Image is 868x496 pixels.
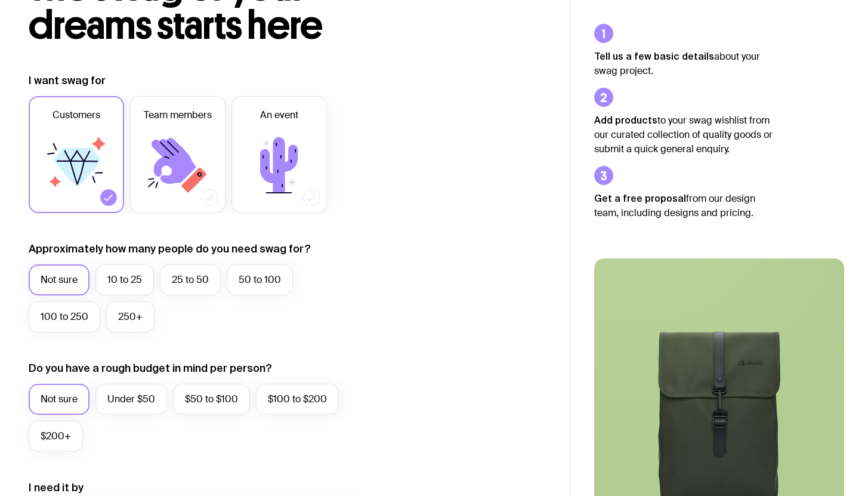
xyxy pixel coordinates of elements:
span: Customers [52,108,100,122]
label: $200+ [29,421,83,452]
label: Not sure [29,264,89,295]
label: Do you have a rough budget in mind per person? [29,361,272,375]
label: Under $50 [95,384,167,415]
label: 10 to 25 [95,264,154,295]
label: $100 to $200 [256,384,339,415]
label: 250+ [106,301,155,332]
label: 100 to 250 [29,301,100,332]
label: 25 to 50 [160,264,221,295]
label: $50 to $100 [173,384,250,415]
p: from our design team, including designs and pricing. [594,191,773,220]
span: An event [260,108,298,122]
label: Not sure [29,384,89,415]
strong: Tell us a few basic details [594,51,714,61]
p: about your swag project. [594,49,773,78]
label: Approximately how many people do you need swag for? [29,242,311,256]
label: I want swag for [29,73,106,88]
strong: Get a free proposal [594,193,686,204]
label: I need it by [29,480,84,495]
p: to your swag wishlist from our curated collection of quality goods or submit a quick general enqu... [594,113,773,156]
span: Team members [144,108,212,122]
strong: Add products [594,115,657,125]
label: 50 to 100 [227,264,293,295]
